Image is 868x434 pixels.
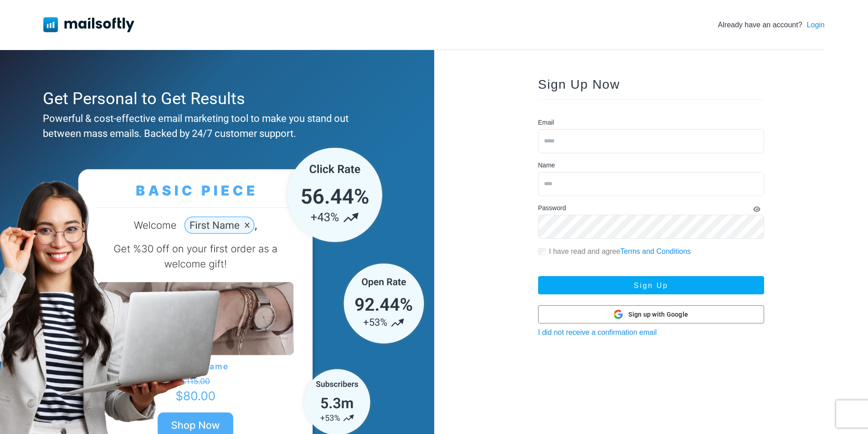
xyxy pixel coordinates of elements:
[807,20,825,30] a: Login
[43,86,386,111] div: Get Personal to Get Results
[718,20,825,30] div: Already have an account?
[628,310,688,319] span: Sign up with Google
[538,118,554,127] label: Email
[43,17,134,32] img: Mailsoftly
[620,247,691,255] a: Terms and Conditions
[538,305,764,323] button: Sign up with Google
[538,328,657,336] a: I did not receive a confirmation email
[538,276,764,294] button: Sign Up
[753,206,760,212] i: Show Password
[43,111,386,141] div: Powerful & cost-effective email marketing tool to make you stand out between mass emails. Backed ...
[538,161,555,170] label: Name
[549,246,691,257] label: I have read and agree
[538,203,566,213] label: Password
[538,77,620,91] span: Sign Up Now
